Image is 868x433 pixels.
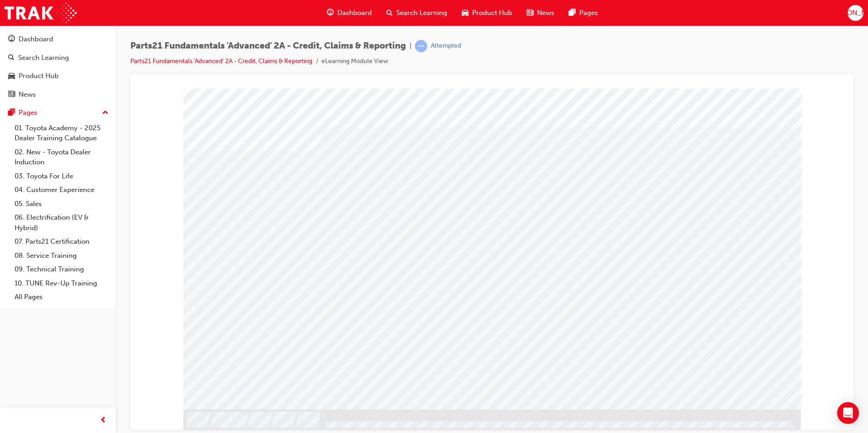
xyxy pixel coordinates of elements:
[8,54,15,62] span: search-icon
[320,4,379,22] a: guage-iconDashboard
[379,4,454,22] a: search-iconSearch Learning
[19,34,53,44] div: Dashboard
[454,4,519,22] a: car-iconProduct Hub
[11,197,112,211] a: 05. Sales
[11,121,112,145] a: 01. Toyota Academy - 2025 Dealer Training Catalogue
[4,86,112,103] a: News
[4,29,112,104] button: DashboardSearch LearningProduct HubNews
[11,290,112,304] a: All Pages
[537,8,554,18] span: News
[19,108,37,118] div: Pages
[4,68,112,84] a: Product Hub
[409,41,411,51] span: |
[11,169,112,183] a: 03. Toyota For Life
[18,53,69,63] div: Search Learning
[4,49,112,66] a: Search Learning
[579,8,598,18] span: Pages
[130,41,406,51] span: Parts21 Fundamentals 'Advanced' 2A - Credit, Claims & Reporting
[11,235,112,249] a: 07. Parts21 Certification
[386,7,393,19] span: search-icon
[519,4,562,22] a: news-iconNews
[415,40,427,52] span: learningRecordVerb_ATTEMPT-icon
[462,7,469,19] span: car-icon
[337,8,372,18] span: Dashboard
[5,3,77,23] img: Trak
[11,211,112,235] a: 06. Electrification (EV & Hybrid)
[8,91,15,99] span: news-icon
[8,109,15,117] span: pages-icon
[4,104,112,121] button: Pages
[562,4,605,22] a: pages-iconPages
[11,183,112,197] a: 04. Customer Experience
[396,8,447,18] span: Search Learning
[11,276,112,290] a: 10. TUNE Rev-Up Training
[527,7,533,19] span: news-icon
[327,7,334,19] span: guage-icon
[848,5,863,21] button: [PERSON_NAME]
[130,57,312,65] a: Parts21 Fundamentals 'Advanced' 2A - Credit, Claims & Reporting
[8,35,15,44] span: guage-icon
[8,72,15,80] span: car-icon
[431,42,461,50] div: Attempted
[19,89,36,100] div: News
[569,7,576,19] span: pages-icon
[472,8,512,18] span: Product Hub
[4,31,112,48] a: Dashboard
[11,145,112,169] a: 02. New - Toyota Dealer Induction
[102,107,108,119] span: up-icon
[321,56,388,67] li: eLearning Module View
[11,262,112,276] a: 09. Technical Training
[19,71,59,81] div: Product Hub
[11,249,112,263] a: 08. Service Training
[837,402,859,424] div: Open Intercom Messenger
[100,415,107,426] span: prev-icon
